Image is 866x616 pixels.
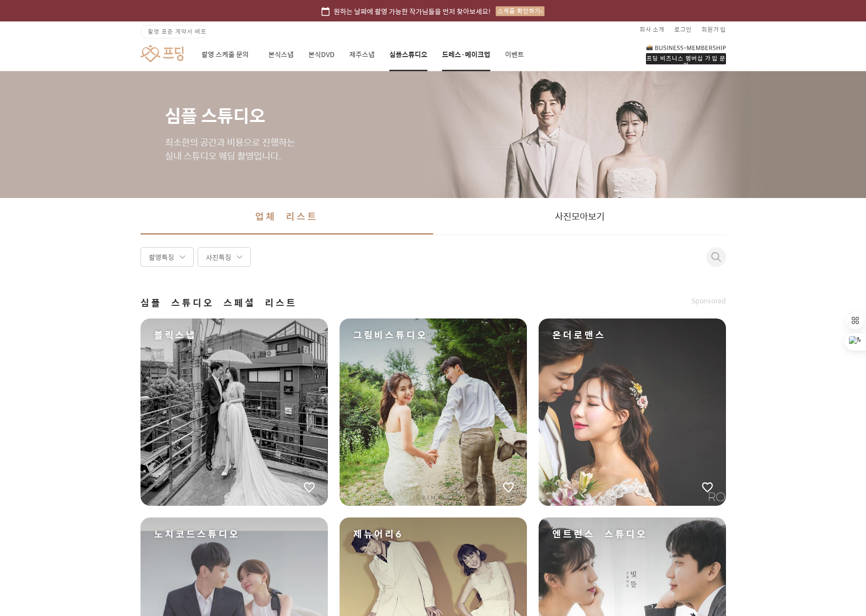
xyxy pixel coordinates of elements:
[141,247,194,267] div: 촬영특징
[141,296,297,310] span: 심플 스튜디오 스페셜 리스트
[640,21,665,37] a: 회사 소개
[496,6,544,16] div: 스케줄 확인하기
[353,328,428,342] span: 그림비스튜디오
[201,38,254,71] a: 촬영 스케줄 문의
[141,318,328,506] a: 블릭스냅
[389,38,427,71] a: 심플스튜디오
[141,25,207,39] a: 촬영 표준 계약서 배포
[646,44,726,64] a: 프딩 비즈니스 멤버십 가입 문의
[539,318,726,506] a: 온더로맨스
[552,328,606,342] span: 온더로맨스
[154,527,240,541] span: 노치코드스튜디오
[552,527,647,541] span: 엔트런스 스튜디오
[706,252,718,272] button: 취소
[349,38,375,71] a: 제주스냅
[674,21,692,37] a: 로그인
[691,296,726,306] span: Sponsored
[442,38,490,71] a: 드레스·메이크업
[141,198,433,235] a: 업체 리스트
[126,309,187,334] a: 설정
[308,38,335,71] a: 본식DVD
[198,247,251,267] div: 사진특징
[433,198,726,235] a: 사진모아보기
[334,6,491,17] span: 원하는 날짜에 촬영 가능한 작가님들을 먼저 찾아보세요!
[31,324,37,332] span: 홈
[505,38,524,71] a: 이벤트
[151,324,162,332] span: 설정
[353,527,398,541] span: 제뉴어리6
[702,21,726,37] a: 회원가입
[340,318,527,506] a: 그림비스튜디오
[3,309,64,334] a: 홈
[165,71,702,124] h1: 심플 스튜디오
[268,38,294,71] a: 본식스냅
[165,136,702,163] p: 최소한의 공간과 비용으로 진행하는 실내 스튜디오 웨딩 촬영입니다.
[154,328,197,342] span: 블릭스냅
[64,309,126,334] a: 대화
[148,27,206,36] span: 촬영 표준 계약서 배포
[89,324,101,332] span: 대화
[646,53,726,64] div: 프딩 비즈니스 멤버십 가입 문의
